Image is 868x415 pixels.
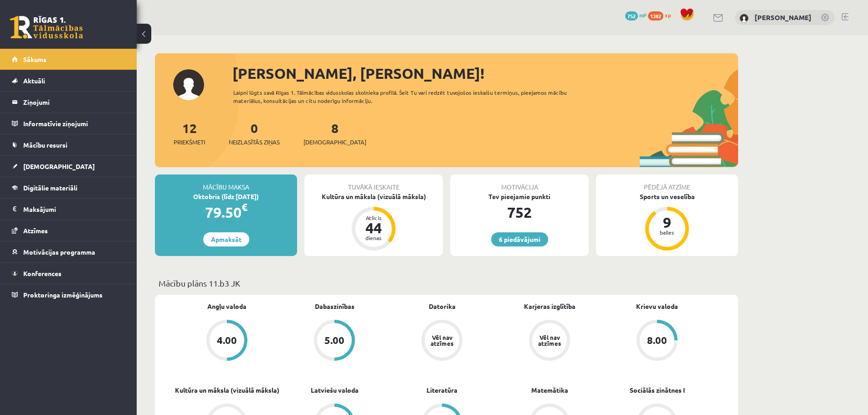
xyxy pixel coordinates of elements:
[174,120,205,147] a: 12Priekšmeti
[648,11,663,20] span: 1382
[426,385,457,395] a: Literatūra
[491,232,548,246] a: 6 piedāvājumi
[496,320,603,363] a: Vēl nav atzīmes
[360,215,387,220] div: Atlicis
[12,134,125,155] a: Mācību resursi
[524,302,575,311] a: Karjeras izglītība
[12,241,125,262] a: Motivācijas programma
[531,385,568,395] a: Matemātika
[429,334,455,346] div: Vēl nav atzīmes
[429,302,456,311] a: Datorika
[12,199,125,220] a: Maksājumi
[203,232,249,246] a: Apmaksāt
[23,113,125,134] legend: Informatīvie ziņojumi
[12,284,125,305] a: Proktoringa izmēģinājums
[173,320,281,363] a: 4.00
[241,200,247,214] span: €
[23,269,62,277] span: Konferences
[23,55,46,63] span: Sākums
[23,77,45,85] span: Aktuāli
[23,248,95,256] span: Motivācijas programma
[217,335,237,345] div: 4.00
[755,13,812,22] a: [PERSON_NAME]
[450,201,589,223] div: 752
[636,302,678,311] a: Krievu valoda
[155,201,297,223] div: 79.50
[23,184,77,192] span: Digitālie materiāli
[630,385,685,395] a: Sociālās zinātnes I
[174,138,205,147] span: Priekšmeti
[12,220,125,241] a: Atzīmes
[304,174,443,192] div: Tuvākā ieskaite
[23,92,125,113] legend: Ziņojumi
[155,192,297,201] div: Oktobris (līdz [DATE])
[450,174,589,192] div: Motivācija
[12,113,125,134] a: Informatīvie ziņojumi
[12,156,125,177] a: [DEMOGRAPHIC_DATA]
[12,49,125,70] a: Sākums
[12,177,125,198] a: Digitālie materiāli
[23,141,67,149] span: Mācību resursi
[596,192,738,201] div: Sports un veselība
[233,88,583,105] div: Laipni lūgts savā Rīgas 1. Tālmācības vidusskolas skolnieka profilā. Šeit Tu vari redzēt tuvojošo...
[360,220,387,235] div: 44
[450,192,589,201] div: Tev pieejamie punkti
[625,11,647,19] a: 752 mP
[10,16,83,39] a: Rīgas 1. Tālmācības vidusskola
[159,277,734,289] p: Mācību plāns 11.b3 JK
[625,11,638,20] span: 752
[537,334,562,346] div: Vēl nav atzīmes
[315,302,354,311] a: Dabaszinības
[175,385,279,395] a: Kultūra un māksla (vizuālā māksla)
[281,320,388,363] a: 5.00
[12,92,125,113] a: Ziņojumi
[23,162,95,170] span: [DEMOGRAPHIC_DATA]
[324,335,344,345] div: 5.00
[229,120,280,147] a: 0Neizlasītās ziņas
[155,174,297,192] div: Mācību maksa
[596,192,738,252] a: Sports un veselība 9 balles
[23,291,103,299] span: Proktoringa izmēģinājums
[653,230,681,235] div: balles
[303,138,366,147] span: [DEMOGRAPHIC_DATA]
[304,192,443,252] a: Kultūra un māksla (vizuālā māksla) Atlicis 44 dienas
[653,215,681,230] div: 9
[740,14,749,23] img: Viktorija Plikša
[603,320,711,363] a: 8.00
[304,192,443,201] div: Kultūra un māksla (vizuālā māksla)
[596,174,738,192] div: Pēdējā atzīme
[303,120,366,147] a: 8[DEMOGRAPHIC_DATA]
[311,385,359,395] a: Latviešu valoda
[12,263,125,284] a: Konferences
[232,62,738,84] div: [PERSON_NAME], [PERSON_NAME]!
[12,70,125,91] a: Aktuāli
[229,138,280,147] span: Neizlasītās ziņas
[388,320,496,363] a: Vēl nav atzīmes
[360,235,387,241] div: dienas
[665,11,671,19] span: xp
[23,226,48,235] span: Atzīmes
[648,11,675,19] a: 1382 xp
[639,11,647,19] span: mP
[647,335,667,345] div: 8.00
[207,302,247,311] a: Angļu valoda
[23,199,125,220] legend: Maksājumi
